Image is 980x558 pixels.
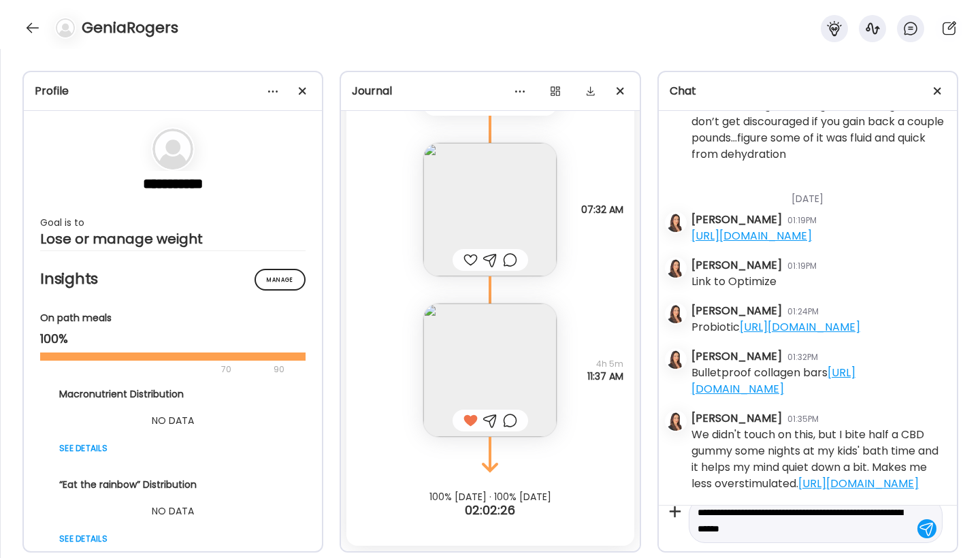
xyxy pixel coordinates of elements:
[666,350,685,369] img: avatars%2Flh3K99mx7famFxoIg6ki9KwKpCi1
[798,476,919,491] a: [URL][DOMAIN_NAME]
[787,260,817,272] div: 01:19PM
[40,331,306,347] div: 100%
[423,303,557,437] img: images%2FHS9iV4eR4aajLHUFk14lduQyQWu1%2F6ybtIlaUatrNfYXN2Zk0%2FhzHjQCmykFZXjPzm2Z6F_240
[35,83,311,99] div: Profile
[40,269,306,289] h2: Insights
[587,358,623,370] span: 4h 5m
[40,361,269,378] div: 70
[670,83,946,99] div: Chat
[581,203,623,216] span: 07:32 AM
[666,412,685,431] img: avatars%2Flh3K99mx7famFxoIg6ki9KwKpCi1
[691,303,782,319] div: [PERSON_NAME]
[691,319,860,335] div: Probiotic
[40,231,306,247] div: Lose or manage weight
[82,17,178,39] h4: GeniaRogers
[691,212,782,228] div: [PERSON_NAME]
[691,365,855,397] a: [URL][DOMAIN_NAME]
[691,348,782,365] div: [PERSON_NAME]
[59,478,287,492] div: “Eat the rainbow” Distribution
[787,351,818,363] div: 01:32PM
[691,257,782,274] div: [PERSON_NAME]
[691,365,946,397] div: Bulletproof collagen bars
[691,274,777,290] div: Link to Optimize
[56,18,75,37] img: bg-avatar-default.svg
[691,176,946,212] div: [DATE]
[423,143,557,276] img: images%2FHS9iV4eR4aajLHUFk14lduQyQWu1%2FHa7CQHAGDjpzNcGaVMxT%2Fq41FmxlOYGML3r9s51ar_240
[587,370,623,382] span: 11:37 AM
[40,311,306,325] div: On path meals
[341,491,639,502] div: 100% [DATE] · 100% [DATE]
[40,214,306,231] div: Goal is to
[691,81,946,163] div: Oof some silver lining lol. But glad that you were back to strength training this morning and don...
[59,387,287,401] div: Macronutrient Distribution
[666,259,685,278] img: avatars%2Flh3K99mx7famFxoIg6ki9KwKpCi1
[691,228,812,244] a: [URL][DOMAIN_NAME]
[787,306,819,318] div: 01:24PM
[272,361,286,378] div: 90
[59,503,287,519] div: NO DATA
[352,83,628,99] div: Journal
[666,213,685,232] img: avatars%2Flh3K99mx7famFxoIg6ki9KwKpCi1
[691,427,946,492] div: We didn't touch on this, but I bite half a CBD gummy some nights at my kids' bath time and it hel...
[255,269,306,291] div: Manage
[691,410,782,427] div: [PERSON_NAME]
[787,214,817,227] div: 01:19PM
[740,319,860,335] a: [URL][DOMAIN_NAME]
[152,129,193,169] img: bg-avatar-default.svg
[666,304,685,323] img: avatars%2Flh3K99mx7famFxoIg6ki9KwKpCi1
[787,413,819,425] div: 01:35PM
[59,412,287,429] div: NO DATA
[341,502,639,519] div: 02:02:26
